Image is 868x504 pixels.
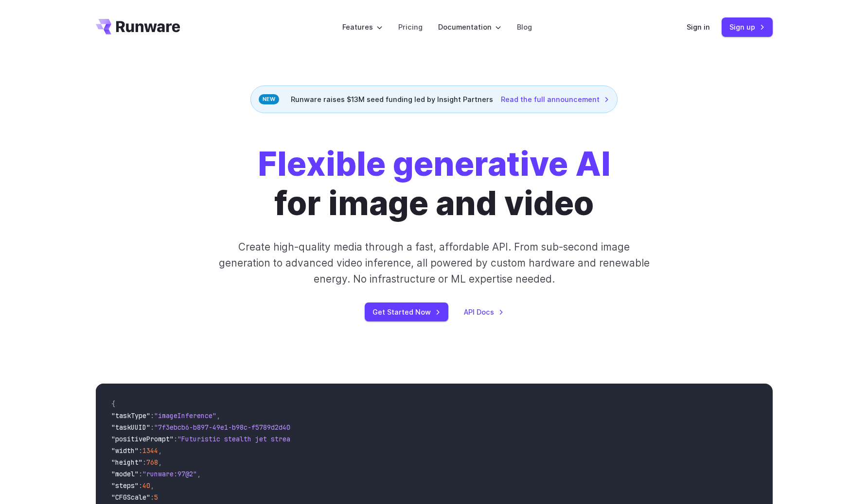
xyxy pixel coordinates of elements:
span: : [139,470,142,478]
span: "taskType" [111,411,150,420]
span: "height" [111,458,142,467]
span: : [174,435,177,443]
a: Read the full announcement [501,94,609,105]
span: "7f3ebcb6-b897-49e1-b98c-f5789d2d40d7" [154,423,302,432]
a: Sign up [722,17,773,36]
a: Go to / [96,19,180,34]
a: Blog [517,21,532,33]
span: , [197,470,201,478]
span: 768 [146,458,158,467]
span: "model" [111,470,139,478]
span: "steps" [111,481,139,490]
span: "runware:97@2" [142,470,197,478]
span: , [150,481,154,490]
span: : [150,411,154,420]
div: Runware raises $13M seed funding led by Insight Partners [250,85,618,113]
a: Sign in [687,21,710,33]
span: , [158,458,162,467]
span: "imageInference" [154,411,216,420]
span: "Futuristic stealth jet streaking through a neon-lit cityscape with glowing purple exhaust" [177,435,531,443]
span: : [139,481,142,490]
label: Documentation [438,21,501,33]
span: , [158,446,162,455]
span: "width" [111,446,139,455]
span: 1344 [142,446,158,455]
span: "CFGScale" [111,493,150,502]
span: : [150,493,154,502]
h1: for image and video [258,144,611,223]
a: API Docs [464,306,504,318]
span: "positivePrompt" [111,435,174,443]
span: : [142,458,146,467]
span: : [139,446,142,455]
span: { [111,400,115,408]
span: 40 [142,481,150,490]
label: Features [342,21,383,33]
span: , [216,411,220,420]
strong: Flexible generative AI [258,144,611,184]
a: Pricing [398,21,423,33]
span: "taskUUID" [111,423,150,432]
span: 5 [154,493,158,502]
span: : [150,423,154,432]
a: Get Started Now [365,302,448,321]
p: Create high-quality media through a fast, affordable API. From sub-second image generation to adv... [217,239,651,287]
